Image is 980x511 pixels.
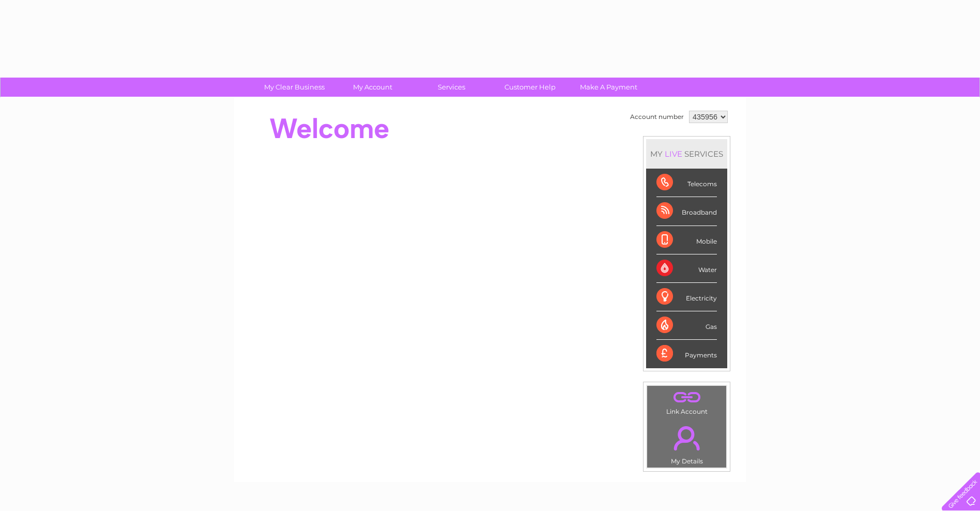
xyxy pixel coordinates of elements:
td: Account number [627,108,686,126]
a: Services [409,78,494,97]
div: Payments [656,340,717,368]
a: . [650,388,724,407]
div: LIVE [663,149,684,159]
div: Broadband [656,197,717,226]
div: Mobile [656,226,717,254]
a: My Account [330,78,416,97]
div: Electricity [656,283,717,311]
a: . [650,420,724,456]
a: Customer Help [487,78,573,97]
a: My Clear Business [252,78,337,97]
div: Water [656,254,717,283]
a: Make A Payment [566,78,651,97]
td: Link Account [647,385,727,418]
div: MY SERVICES [646,139,727,169]
div: Gas [656,311,717,340]
div: Telecoms [656,169,717,197]
td: My Details [647,417,727,468]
